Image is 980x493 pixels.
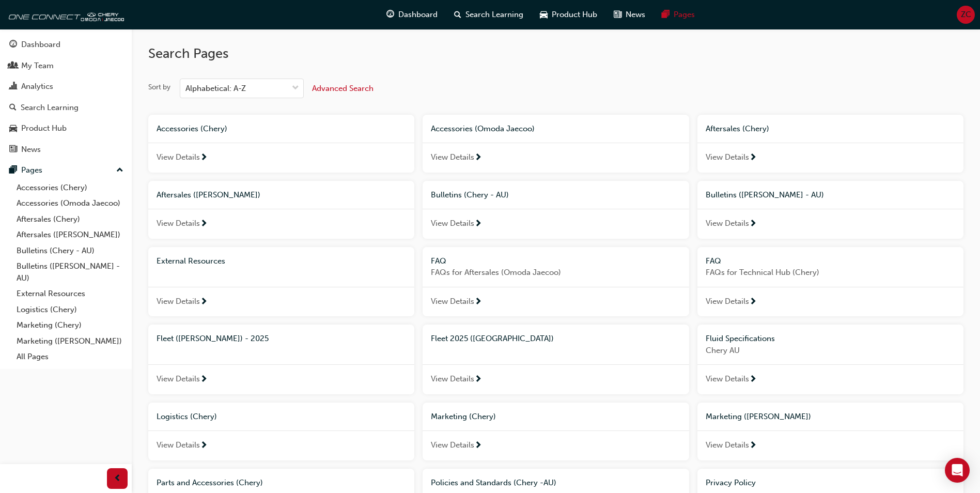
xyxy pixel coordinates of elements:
[706,478,756,487] span: Privacy Policy
[148,82,170,93] div: Sort by
[706,373,749,385] span: View Details
[21,164,42,176] div: Pages
[148,115,414,173] a: Accessories (Chery)View Details
[431,296,474,307] span: View Details
[446,4,532,25] a: search-iconSearch Learning
[21,39,60,51] div: Dashboard
[386,8,394,21] span: guage-icon
[749,375,757,384] span: next-icon
[200,153,208,163] span: next-icon
[200,220,208,229] span: next-icon
[12,286,128,302] a: External Resources
[4,161,128,180] button: Pages
[4,56,128,75] a: My Team
[157,478,263,487] span: Parts and Accessories (Chery)
[706,267,955,279] span: FAQs for Technical Hub (Chery)
[706,218,749,229] span: View Details
[697,403,963,460] a: Marketing ([PERSON_NAME])View Details
[431,151,474,163] span: View Details
[423,325,689,394] a: Fleet 2025 ([GEOGRAPHIC_DATA])View Details
[148,45,963,62] h2: Search Pages
[157,334,269,343] span: Fleet ([PERSON_NAME]) - 2025
[945,458,970,483] div: Open Intercom Messenger
[474,441,482,451] span: next-icon
[9,124,17,133] span: car-icon
[706,439,749,451] span: View Details
[157,373,200,385] span: View Details
[697,325,963,394] a: Fluid SpecificationsChery AUView Details
[12,349,128,365] a: All Pages
[706,345,955,357] span: Chery AU
[157,439,200,451] span: View Details
[12,180,128,196] a: Accessories (Chery)
[749,298,757,307] span: next-icon
[9,103,17,113] span: search-icon
[697,181,963,239] a: Bulletins ([PERSON_NAME] - AU)View Details
[454,8,461,21] span: search-icon
[431,256,446,266] span: FAQ
[292,82,299,95] span: down-icon
[21,102,79,114] div: Search Learning
[749,153,757,163] span: next-icon
[4,33,128,161] button: DashboardMy TeamAnalyticsSearch LearningProduct HubNews
[474,220,482,229] span: next-icon
[157,151,200,163] span: View Details
[654,4,703,25] a: pages-iconPages
[312,84,374,93] span: Advanced Search
[423,181,689,239] a: Bulletins (Chery - AU)View Details
[431,267,680,279] span: FAQs for Aftersales (Omoda Jaecoo)
[9,145,17,155] span: news-icon
[4,98,128,117] a: Search Learning
[9,40,17,50] span: guage-icon
[961,9,971,21] span: ZC
[12,302,128,318] a: Logistics (Chery)
[431,190,509,199] span: Bulletins (Chery - AU)
[431,478,556,487] span: Policies and Standards (Chery -AU)
[9,61,17,71] span: people-icon
[200,441,208,451] span: next-icon
[21,60,54,72] div: My Team
[431,439,474,451] span: View Details
[614,8,621,21] span: news-icon
[148,325,414,394] a: Fleet ([PERSON_NAME]) - 2025View Details
[5,4,124,25] a: oneconnect
[423,247,689,317] a: FAQFAQs for Aftersales (Omoda Jaecoo)View Details
[21,122,67,134] div: Product Hub
[185,83,246,95] div: Alphabetical: A-Z
[12,195,128,211] a: Accessories (Omoda Jaecoo)
[12,333,128,349] a: Marketing ([PERSON_NAME])
[552,9,597,21] span: Product Hub
[157,296,200,307] span: View Details
[12,227,128,243] a: Aftersales ([PERSON_NAME])
[706,334,775,343] span: Fluid Specifications
[706,296,749,307] span: View Details
[116,164,123,177] span: up-icon
[9,166,17,175] span: pages-icon
[157,256,225,266] span: External Resources
[749,441,757,451] span: next-icon
[465,9,523,21] span: Search Learning
[12,243,128,259] a: Bulletins (Chery - AU)
[157,218,200,229] span: View Details
[957,6,975,24] button: ZC
[706,412,811,421] span: Marketing ([PERSON_NAME])
[157,412,217,421] span: Logistics (Chery)
[697,247,963,317] a: FAQFAQs for Technical Hub (Chery)View Details
[626,9,645,21] span: News
[674,9,695,21] span: Pages
[157,190,260,199] span: Aftersales ([PERSON_NAME])
[148,247,414,317] a: External ResourcesView Details
[431,124,535,133] span: Accessories (Omoda Jaecoo)
[12,258,128,286] a: Bulletins ([PERSON_NAME] - AU)
[706,124,769,133] span: Aftersales (Chery)
[474,153,482,163] span: next-icon
[4,119,128,138] a: Product Hub
[697,115,963,173] a: Aftersales (Chery)View Details
[378,4,446,25] a: guage-iconDashboard
[200,298,208,307] span: next-icon
[12,317,128,333] a: Marketing (Chery)
[157,124,227,133] span: Accessories (Chery)
[706,190,824,199] span: Bulletins ([PERSON_NAME] - AU)
[9,82,17,91] span: chart-icon
[431,412,496,421] span: Marketing (Chery)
